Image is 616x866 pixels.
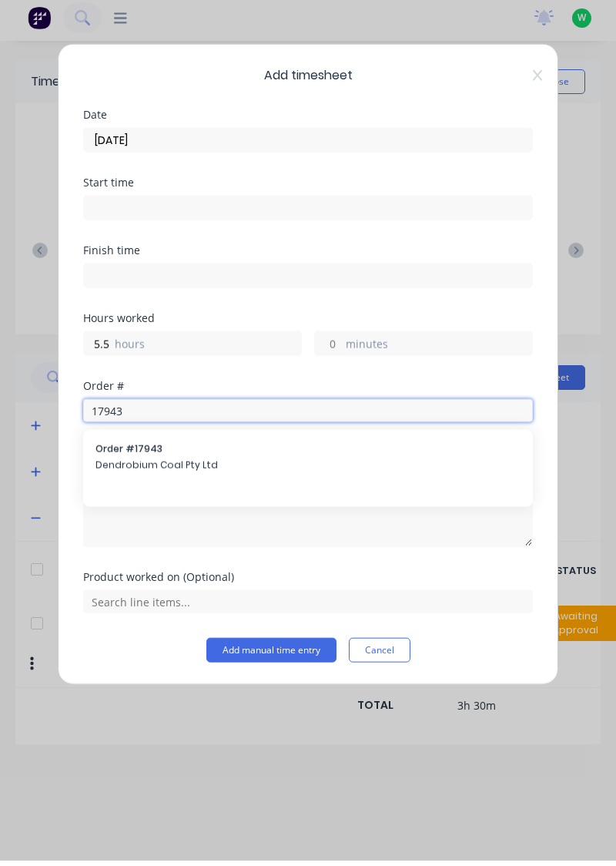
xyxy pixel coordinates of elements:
[83,386,533,397] div: Order #
[83,72,533,90] span: Add timesheet
[83,596,533,619] input: Search line items...
[349,643,410,668] button: Cancel
[83,318,533,329] div: Hours worked
[95,448,521,462] span: Order # 17943
[83,250,533,261] div: Finish time
[115,341,301,361] label: hours
[83,577,533,588] div: Product worked on (Optional)
[346,341,532,361] label: minutes
[95,464,521,478] span: Dendrobium Coal Pty Ltd
[315,337,342,361] input: 0
[83,115,533,126] div: Date
[83,404,533,428] input: Search order number...
[83,183,533,193] div: Start time
[206,643,336,668] button: Add manual time entry
[84,337,111,361] input: 0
